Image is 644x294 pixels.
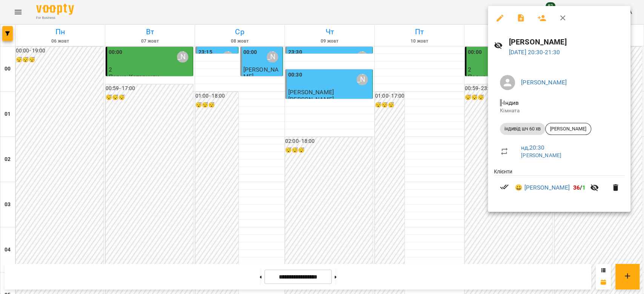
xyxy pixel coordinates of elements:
span: 1 [582,184,586,191]
a: [DATE] 20:30-21:30 [509,49,560,56]
span: індивід шч 60 хв [500,126,545,132]
span: [PERSON_NAME] [546,126,591,132]
div: [PERSON_NAME] [545,123,591,135]
a: [PERSON_NAME] [521,152,561,158]
h6: [PERSON_NAME] [509,36,625,48]
svg: Візит сплачено [500,182,509,191]
b: / [573,184,586,191]
span: - Індив [500,99,520,106]
ul: Клієнти [494,168,624,203]
a: [PERSON_NAME] [521,79,567,86]
p: Кімната [500,107,618,115]
a: нд , 20:30 [521,144,544,151]
span: 36 [573,184,579,191]
a: 😀 [PERSON_NAME] [515,183,570,192]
